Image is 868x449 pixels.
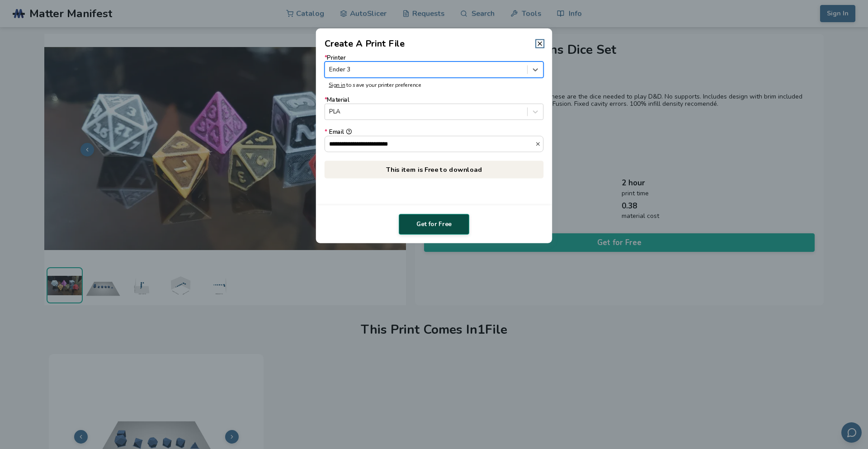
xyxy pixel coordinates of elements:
label: Printer [325,55,544,78]
button: Get for Free [399,214,469,235]
label: Material [325,97,544,120]
p: This item is Free to download [325,161,544,178]
input: *Email [325,136,535,151]
button: *Email [535,141,543,147]
h2: Create A Print File [325,37,405,50]
a: Sign in [329,81,345,89]
div: Email [325,129,544,136]
input: *MaterialPLA [329,109,331,115]
button: *Email [346,129,352,135]
p: to save your printer preference [329,82,539,88]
